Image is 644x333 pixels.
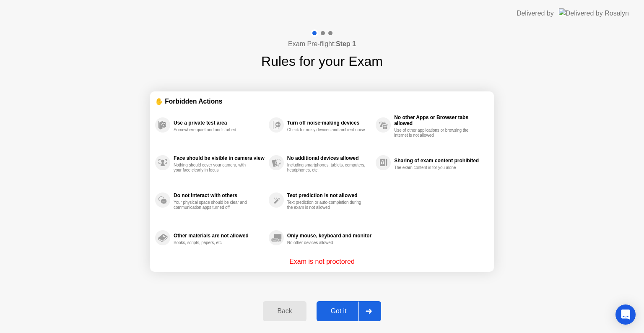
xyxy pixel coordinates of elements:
div: ✋ Forbidden Actions [155,96,489,106]
div: Use of other applications or browsing the internet is not allowed [394,128,473,138]
div: Other materials are not allowed [174,233,265,239]
h1: Rules for your Exam [261,51,383,71]
div: Got it [319,307,358,315]
div: No other devices allowed [287,240,366,245]
div: Books, scripts, papers, etc [174,240,253,245]
div: Open Intercom Messenger [615,304,636,325]
div: Your physical space should be clear and communication apps turned off [174,200,253,210]
div: Turn off noise-making devices [287,120,371,126]
p: Exam is not proctored [289,257,355,267]
div: Delivered by [517,8,554,18]
div: Text prediction or auto-completion during the exam is not allowed [287,200,366,210]
button: Got it [317,301,381,321]
div: Face should be visible in camera view [174,155,265,161]
div: No other Apps or Browser tabs allowed [394,114,485,126]
div: Text prediction is not allowed [287,193,371,198]
div: Do not interact with others [174,193,265,198]
button: Back [263,301,306,321]
div: No additional devices allowed [287,155,371,161]
h4: Exam Pre-flight: [288,39,356,49]
div: Somewhere quiet and undisturbed [174,127,253,133]
div: Including smartphones, tablets, computers, headphones, etc. [287,163,366,173]
div: The exam content is for you alone [394,165,473,170]
div: Nothing should cover your camera, with your face clearly in focus [174,163,253,173]
div: Use a private test area [174,120,265,126]
img: Delivered by Rosalyn [559,8,629,18]
div: Sharing of exam content prohibited [394,158,485,164]
div: Only mouse, keyboard and monitor [287,233,371,239]
div: Check for noisy devices and ambient noise [287,127,366,133]
div: Back [265,307,304,315]
b: Step 1 [336,40,356,47]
